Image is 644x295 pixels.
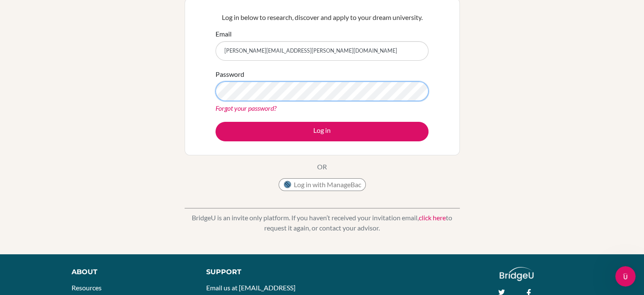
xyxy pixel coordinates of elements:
img: logo_white@2x-f4f0deed5e89b7ecb1c2cc34c3e3d731f90f0f143d5ea2071677605dd97b5244.png [500,267,534,281]
a: Resources [72,284,102,292]
iframe: Intercom live chat [615,266,636,287]
p: BridgeU is an invite only platform. If you haven’t received your invitation email, to request it ... [185,213,460,233]
p: OR [317,162,327,172]
label: Password [216,69,244,79]
button: Log in with ManageBac [279,178,366,191]
a: click here [419,214,446,222]
p: Log in below to research, discover and apply to your dream university. [216,12,428,22]
div: About [72,267,187,277]
button: Log in [216,122,428,141]
a: Forgot your password? [216,104,276,112]
label: Email [216,29,232,39]
div: Support [206,267,313,277]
